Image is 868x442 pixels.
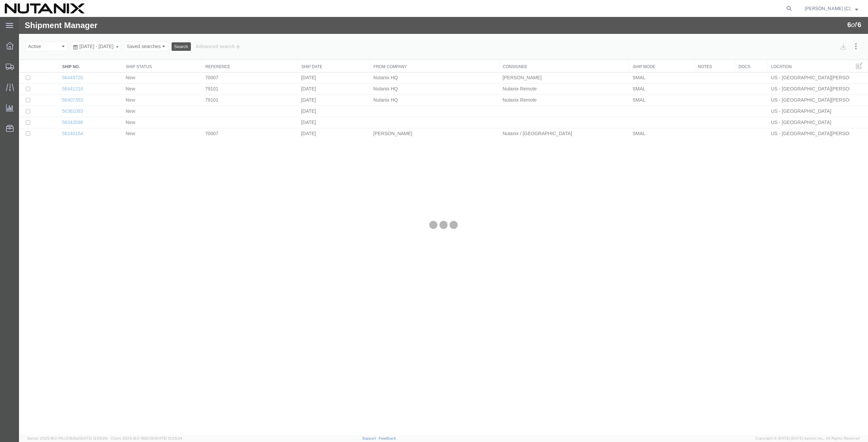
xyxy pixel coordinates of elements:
[27,436,107,440] span: Server: 2025.16.0-1ffcc23b9e2
[805,5,850,12] span: Arthur Campos [C]
[379,436,396,440] a: Feedback
[111,436,182,440] span: Client: 2025.16.0-1592391
[362,436,379,440] a: Support
[755,436,860,441] span: Copyright © [DATE]-[DATE] Agistix Inc., All Rights Reserved
[155,436,182,440] span: [DATE] 12:25:34
[80,436,107,440] span: [DATE] 12:29:29
[5,3,85,14] img: logo
[804,4,859,13] button: [PERSON_NAME] [C]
